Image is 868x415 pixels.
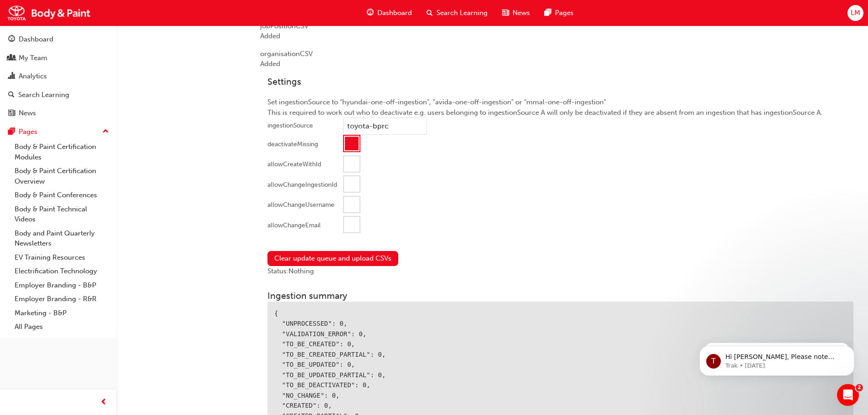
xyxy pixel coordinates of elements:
a: Body & Paint Conferences [11,188,113,202]
img: Trak [5,3,93,23]
a: Employer Branding - R&R [11,292,113,306]
div: deactivateMissing [267,140,318,149]
a: Employer Branding - B&P [11,278,113,292]
span: Dashboard [377,8,412,18]
div: My Team [19,53,47,63]
button: Pages [4,123,113,140]
span: chart-icon [8,72,15,81]
span: search-icon [8,91,15,99]
a: guage-iconDashboard [360,4,419,22]
a: Dashboard [4,31,113,48]
div: jobPosition CSV [260,14,861,41]
div: allowChangeUsername [267,200,334,210]
div: Added [260,59,861,69]
span: up-icon [103,126,109,138]
div: News [19,108,36,118]
div: Set ingestionSource to "hyundai-one-off-ingestion", "avida-one-off-ingestion" or "mmal-one-off-in... [260,69,861,244]
span: LM [851,8,860,18]
h3: Ingestion summary [267,291,853,301]
a: News [4,105,113,122]
span: pages-icon [8,128,15,136]
div: Added [260,31,861,41]
div: Dashboard [19,34,53,45]
span: Search Learning [437,8,488,18]
button: Clear update queue and upload CSVs [267,251,398,266]
span: prev-icon [100,397,107,408]
a: Body and Paint Quarterly Newsletters [11,226,113,251]
span: Pages [555,8,574,18]
a: EV Training Resources [11,251,113,265]
div: allowChangeEmail [267,221,321,230]
span: search-icon [426,7,433,19]
span: News [513,8,530,18]
div: Pages [19,127,37,137]
a: news-iconNews [495,4,537,22]
a: Body & Paint Certification Overview [11,164,113,188]
div: allowCreateWithId [267,160,321,169]
iframe: Intercom live chat [837,384,859,406]
button: LM [847,5,863,21]
a: My Team [4,50,113,67]
span: people-icon [8,54,15,62]
span: news-icon [8,109,15,118]
span: guage-icon [8,36,15,44]
h3: Settings [267,77,853,87]
a: Analytics [4,68,113,85]
a: Body & Paint Certification Modules [11,140,113,164]
a: Electrification Technology [11,264,113,278]
span: guage-icon [367,7,374,19]
input: ingestionSource [343,118,427,135]
a: pages-iconPages [537,4,581,22]
a: Search Learning [4,87,113,103]
div: organisation CSV [260,41,861,69]
span: news-icon [502,7,509,19]
div: Search Learning [18,90,69,100]
a: All Pages [11,320,113,334]
div: allowChangeIngestionId [267,180,337,190]
div: ingestionSource [267,121,313,130]
a: Body & Paint Technical Videos [11,202,113,226]
div: Status: Nothing [267,266,853,277]
a: Marketing - B&P [11,306,113,320]
span: pages-icon [544,7,551,19]
a: search-iconSearch Learning [419,4,495,22]
span: 2 [856,384,863,391]
button: DashboardMy TeamAnalyticsSearch LearningNews [4,29,113,123]
iframe: Intercom notifications message [686,327,868,390]
div: Analytics [19,71,47,82]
